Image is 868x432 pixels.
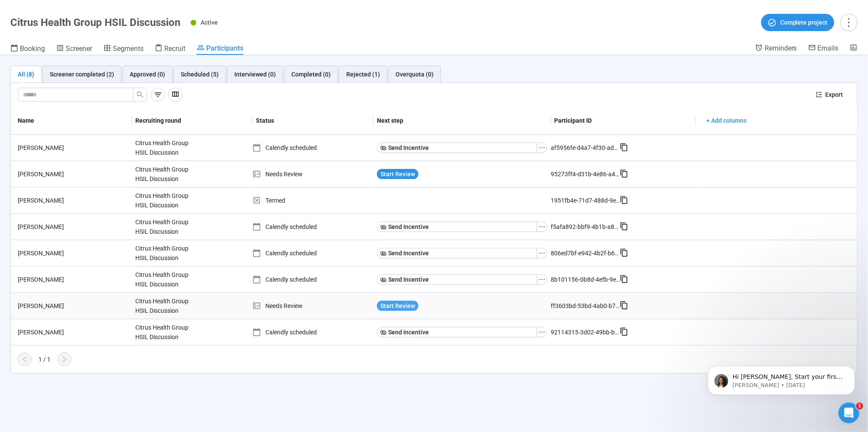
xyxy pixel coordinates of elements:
[234,70,276,79] div: Interviewed (0)
[252,248,373,258] div: Calendly scheduled
[539,250,546,257] span: ellipsis
[551,301,620,311] div: ff3603bd-53bd-4ab0-b767-89d6d1608a92
[537,274,547,285] button: ellipsis
[377,301,418,311] button: Start Review
[252,301,373,311] div: Needs Review
[252,327,373,337] div: Calendly scheduled
[132,240,197,266] div: Citrus Health Group HSIL Discussion
[14,327,132,337] div: [PERSON_NAME]
[765,44,797,52] span: Reminders
[551,196,620,205] div: 1951fb4e-71d7-488d-9e7e-cf59742126f7
[130,70,165,79] div: Approved (0)
[761,14,834,31] button: Complete project
[181,70,219,79] div: Scheduled (5)
[551,275,620,284] div: 8b101156-0b8d-4efb-9e8e-27b3d5a9b905
[377,169,418,179] button: Start Review
[539,329,546,336] span: ellipsis
[14,222,132,232] div: [PERSON_NAME]
[706,116,747,125] span: + Add columns
[252,222,373,232] div: Calendly scheduled
[551,169,620,179] div: 95273ff4-d31b-4e86-a48a-e62b15e4f9cb
[132,161,197,187] div: Citrus Health Group HSIL Discussion
[388,222,429,232] span: Send Incentive
[206,44,243,52] span: Participants
[14,143,132,152] div: [PERSON_NAME]
[839,403,859,423] iframe: Intercom live chat
[373,107,551,135] th: Next step
[18,353,32,366] button: left
[396,70,434,79] div: Overquota (0)
[61,356,68,363] span: right
[132,267,197,292] div: Citrus Health Group HSIL Discussion
[11,107,132,135] th: Name
[537,248,547,258] button: ellipsis
[103,44,144,55] a: Segments
[132,135,197,161] div: Citrus Health Group HSIL Discussion
[137,91,144,98] span: search
[551,327,620,337] div: 92114315-3d02-49bb-be5e-402520af5185
[818,44,839,52] span: Emails
[14,196,132,205] div: [PERSON_NAME]
[113,44,144,53] span: Segments
[133,88,147,102] button: search
[377,274,537,285] button: Send Incentive
[50,70,114,79] div: Screener completed (2)
[840,14,858,31] button: more
[252,143,373,152] div: Calendly scheduled
[66,44,92,53] span: Screener
[155,44,185,55] a: Recruit
[539,144,546,151] span: ellipsis
[843,16,855,28] span: more
[14,275,132,284] div: [PERSON_NAME]
[132,319,197,345] div: Citrus Health Group HSIL Discussion
[377,222,537,232] button: Send Incentive
[164,44,185,53] span: Recruit
[388,327,429,337] span: Send Incentive
[346,70,380,79] div: Rejected (1)
[780,18,828,27] span: Complete project
[14,169,132,179] div: [PERSON_NAME]
[826,90,843,99] span: Export
[856,403,863,410] span: 1
[56,44,92,55] a: Screener
[388,143,429,152] span: Send Incentive
[20,44,45,53] span: Booking
[252,196,373,205] div: Termed
[551,107,696,135] th: Participant ID
[132,187,197,213] div: Citrus Health Group HSIL Discussion
[252,275,373,284] div: Calendly scheduled
[809,88,850,102] button: exportExport
[197,44,243,55] a: Participants
[695,348,868,409] iframe: Intercom notifications message
[377,327,537,337] button: Send Incentive
[10,44,45,55] a: Booking
[539,276,546,283] span: ellipsis
[551,248,620,258] div: 806ed7bf-e942-4b2f-b6e5-2217766c74ea
[132,293,197,319] div: Citrus Health Group HSIL Discussion
[551,222,620,232] div: f5afa892-bbf9-4b1b-a8aa-07b968c2e6bd
[388,275,429,284] span: Send Incentive
[10,16,180,29] h1: Citrus Health Group HSIL Discussion
[808,44,839,54] a: Emails
[201,19,218,26] span: Active
[551,143,620,152] div: af5956fe-d4a7-4f30-ad25-f3b00a746673
[291,70,331,79] div: Completed (0)
[377,248,537,258] button: Send Incentive
[537,143,547,153] button: ellipsis
[14,301,132,311] div: [PERSON_NAME]
[377,143,537,153] button: Send Incentive
[699,114,753,127] button: + Add columns
[253,107,374,135] th: Status
[38,355,51,364] div: 1 / 1
[380,169,415,179] span: Start Review
[18,70,34,79] div: All (8)
[57,353,71,366] button: right
[380,301,415,311] span: Start Review
[537,327,547,337] button: ellipsis
[537,222,547,232] button: ellipsis
[816,92,822,98] span: export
